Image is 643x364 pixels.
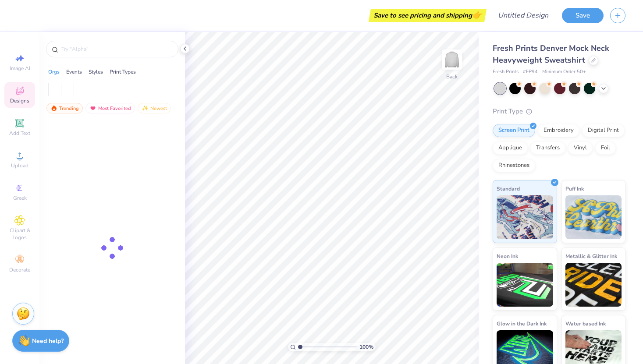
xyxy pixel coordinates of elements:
[142,105,149,111] img: Newest.gif
[497,319,547,328] span: Glow in the Dark Ink
[89,105,96,111] img: most_fav.gif
[359,343,373,351] span: 100 %
[565,184,584,193] span: Puff Ink
[493,124,535,137] div: Screen Print
[13,194,27,201] span: Greek
[9,130,30,137] span: Add Text
[493,43,609,65] span: Fresh Prints Denver Mock Neck Heavyweight Sweatshirt
[85,103,135,113] div: Most Favorited
[10,97,29,104] span: Designs
[46,103,83,113] div: Trending
[568,141,593,155] div: Vinyl
[32,337,64,345] strong: Need help?
[582,124,625,137] div: Digital Print
[50,105,57,111] img: trending.gif
[138,103,171,113] div: Newest
[89,68,103,76] div: Styles
[538,124,579,137] div: Embroidery
[4,227,35,241] span: Clipart & logos
[497,184,520,193] span: Standard
[66,68,82,76] div: Events
[48,68,60,76] div: Orgs
[60,45,173,53] input: Try "Alpha"
[562,8,604,23] button: Save
[371,9,484,22] div: Save to see pricing and shipping
[9,266,30,273] span: Decorate
[443,51,461,68] img: Back
[497,263,553,307] img: Neon Ink
[10,65,30,72] span: Image AI
[493,159,535,172] div: Rhinestones
[472,10,482,20] span: 👉
[565,195,622,239] img: Puff Ink
[493,141,528,155] div: Applique
[493,106,625,117] div: Print Type
[542,68,586,76] span: Minimum Order: 50 +
[565,251,617,261] span: Metallic & Glitter Ink
[595,141,616,155] div: Foil
[110,68,136,76] div: Print Types
[491,7,555,24] input: Untitled Design
[565,263,622,307] img: Metallic & Glitter Ink
[11,162,28,169] span: Upload
[497,251,518,261] span: Neon Ink
[446,73,458,81] div: Back
[493,68,519,76] span: Fresh Prints
[497,195,553,239] img: Standard
[530,141,565,155] div: Transfers
[565,319,606,328] span: Water based Ink
[523,68,538,76] span: # FP94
